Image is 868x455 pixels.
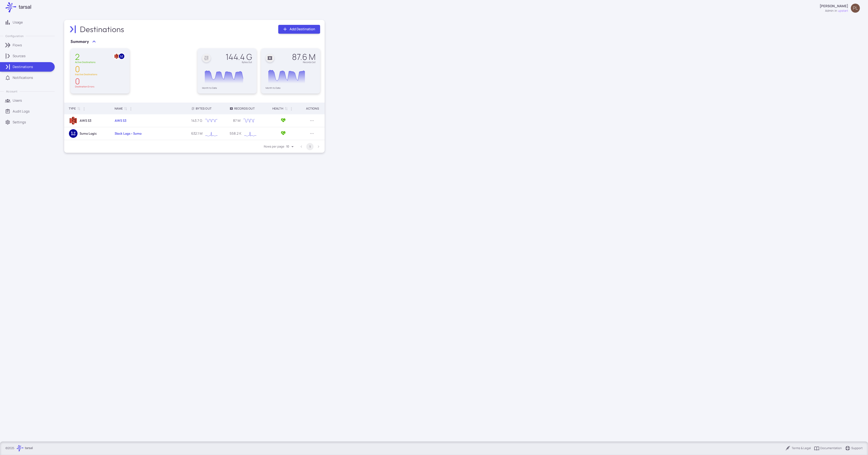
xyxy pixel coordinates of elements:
p: 558.2 K [230,131,241,136]
p: Flows [13,43,22,48]
span: in [835,9,837,13]
span: Summary [71,38,89,45]
p: 632.1 M [191,131,203,136]
div: Month to Date [266,87,316,89]
button: Column Actions [288,105,295,113]
img: AWS S3 [69,116,78,125]
div: 0 [75,65,97,73]
a: AWS S3 [115,118,126,123]
div: admin [825,9,834,13]
div: 144.4 G [226,53,252,61]
div: Chart. Highcharts interactive chart. [242,129,260,138]
img: Sumo Logic [119,54,124,59]
h2: Destinations [80,24,125,34]
button: Summary [71,38,96,45]
div: Chart. Highcharts interactive chart. [202,66,252,87]
label: Rows per page [264,144,284,149]
div: Inactive Destinations [75,73,97,75]
div: Records Out [292,61,316,63]
div: Rows per page [286,143,295,150]
svg: Interactive chart [203,129,222,138]
button: Column Actions [127,105,134,113]
p: 143.7 G [191,118,202,123]
svg: Interactive chart [241,116,260,125]
img: AWS S3 [114,54,119,59]
div: Records Out [230,106,255,111]
p: Configuration [5,34,24,38]
div: 87.6 M [292,53,316,61]
p: Users [13,98,22,103]
span: upstart [838,9,848,13]
div: Destination Errors [75,85,94,88]
div: Chart. Highcharts interactive chart. [266,66,316,87]
span: Sort by Name ascending [123,106,128,110]
div: Health [272,106,283,111]
p: Sources [13,54,26,59]
div: Active Destinations [75,61,95,63]
button: Column Actions [80,105,88,113]
div: Month to Date [202,87,252,89]
span: PL [853,6,858,10]
img: Sumo Logic [69,129,78,138]
a: Documentation [814,446,842,451]
p: Account [6,89,17,93]
p: [PERSON_NAME] [820,4,848,9]
nav: pagination navigation [297,143,323,150]
p: Audit Logs [13,109,30,114]
p: Notifications [13,75,33,80]
span: Active [281,117,286,124]
div: Type [69,106,76,111]
div: Chart. Highcharts interactive chart. [203,116,222,125]
button: Row Actions [308,130,316,137]
p: © 2025 [5,446,14,450]
svg: Interactive chart [202,66,252,87]
h6: Sumo Logic [80,131,97,136]
a: Slack Logs - Sumo [115,131,142,136]
div: 2 [75,53,95,61]
div: Name [115,106,123,111]
svg: Interactive chart [242,129,261,138]
button: Row Actions [308,117,316,124]
a: Add Destination [278,25,320,34]
h6: AWS S3 [80,118,91,123]
div: Bytes Out [191,106,212,111]
span: Active [281,130,286,137]
a: Support [845,446,863,451]
div: Chart. Highcharts interactive chart. [241,116,260,125]
span: Sort by Health ascending [283,106,289,110]
button: page 1 [306,143,314,150]
p: 87 M [230,118,241,123]
button: [PERSON_NAME]admininupstartPL [817,2,863,15]
a: Terms & Legal [785,446,811,451]
p: Usage [13,20,23,25]
div: Chart. Highcharts interactive chart. [203,129,222,138]
span: Sort by Type ascending [76,106,81,110]
div: 0 [75,77,94,85]
div: Actions [306,106,319,111]
p: Destinations [13,64,33,69]
p: Settings [13,120,26,125]
svg: Interactive chart [266,66,315,87]
svg: Interactive chart [203,116,222,125]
